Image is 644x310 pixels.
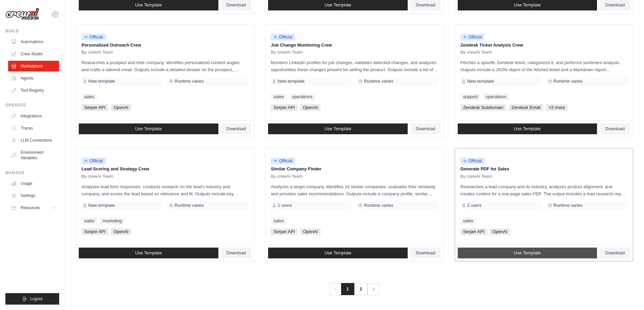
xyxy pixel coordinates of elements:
span: Serper API [81,104,108,111]
span: Use Template [135,126,162,132]
a: Use Template [458,123,597,134]
span: New template [88,79,115,84]
span: Use Template [325,126,351,132]
div: Build [5,28,59,34]
a: operations [483,93,509,100]
a: sales [460,218,476,224]
a: Usage [8,178,59,189]
span: OpenAI [490,228,510,235]
button: Logout [5,293,59,305]
span: Zendesk Email [509,104,543,111]
span: Use Template [325,2,351,8]
span: Official [460,158,485,164]
span: OpenAI [300,228,320,235]
a: Integrations [8,111,59,121]
img: Logo [5,8,39,21]
span: OpenAI [300,104,320,111]
a: Use Template [268,123,408,134]
span: Download [226,126,246,132]
span: New template [278,79,304,84]
div: Manage [5,170,59,175]
span: By crewAI Team [81,50,113,55]
p: Similar Company Finder [271,166,438,172]
span: Official [271,34,295,40]
p: Personalized Outreach Crew [81,42,248,49]
span: Use Template [514,250,541,256]
a: sales [81,218,97,224]
a: Traces [8,123,59,134]
a: Download [600,123,630,134]
p: Researches a lead company and its industry, analyzes product alignment, and creates content for a... [460,183,627,197]
span: Serper API [271,228,297,235]
span: By crewAI Team [271,50,303,55]
span: Download [605,250,625,256]
p: Analyzes lead form responses, conducts research on the lead's industry and company, and scores th... [81,183,248,197]
nav: Pagination [329,283,380,295]
a: sales [81,93,97,100]
span: Download [226,2,246,8]
p: Researches a prospect and their company, identifies personalized content angles, and crafts a tai... [81,59,248,73]
p: Job Change Monitoring Crew [271,42,438,49]
span: Download [416,2,435,8]
span: By crewAI Team [271,174,303,179]
span: Official [460,34,485,40]
a: Settings [8,190,59,201]
p: Lead Scoring and Strategy Crew [81,166,248,172]
p: Fetches a specific Zendesk ticket, categorizes it, and performs sentiment analysis. Outputs inclu... [460,59,627,73]
a: Download [410,123,441,134]
span: Runtime varies [174,203,204,208]
a: Download [600,248,630,258]
span: OpenAI [111,104,131,111]
a: sales [271,218,286,224]
p: Monitors LinkedIn profiles for job changes, validates detected changes, and analyzes opportunitie... [271,59,438,73]
span: By crewAI Team [460,174,492,179]
a: Agents [8,73,59,84]
p: Analyzes a target company, identifies 10 similar companies, evaluates their similarity, and provi... [271,183,438,197]
span: Use Template [135,250,162,256]
span: Logout [30,296,43,302]
span: Serper API [81,228,108,235]
span: Download [226,250,246,256]
a: Crew Studio [8,49,59,59]
span: Download [416,126,435,132]
span: Zendesk Subdomain [460,104,506,111]
a: Automations [8,36,59,47]
span: 1 [341,283,354,295]
p: Generate PDF for Sales [460,166,627,172]
p: Zendesk Ticket Analysis Crew [460,42,627,49]
a: Download [221,248,252,258]
a: support [460,93,480,100]
span: 2 users [467,203,482,208]
span: Serper API [460,228,487,235]
a: marketing [100,218,124,224]
span: OpenAI [111,228,131,235]
div: Operate [5,103,59,108]
a: Use Template [458,248,597,258]
a: 2 [354,283,367,295]
a: Use Template [268,248,408,258]
span: Official [81,158,106,164]
span: Runtime varies [553,79,583,84]
span: Runtime varies [364,79,393,84]
a: LLM Connections [8,135,59,146]
a: Use Template [79,248,218,258]
span: Official [271,158,295,164]
a: Tool Registry [8,85,59,96]
span: Use Template [135,2,162,8]
span: Resources [21,205,40,210]
a: Use Template [79,123,218,134]
a: operations [289,93,315,100]
span: New template [88,203,115,208]
span: Download [605,2,625,8]
a: Environment Variables [8,147,59,163]
span: Download [605,126,625,132]
span: By crewAI Team [460,50,492,55]
span: Download [416,250,435,256]
span: +2 more [546,104,568,111]
span: Runtime varies [174,79,204,84]
span: Use Template [325,250,351,256]
button: Resources [8,202,59,213]
a: Marketplace [8,61,59,72]
a: sales [271,93,286,100]
span: Runtime varies [364,203,393,208]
